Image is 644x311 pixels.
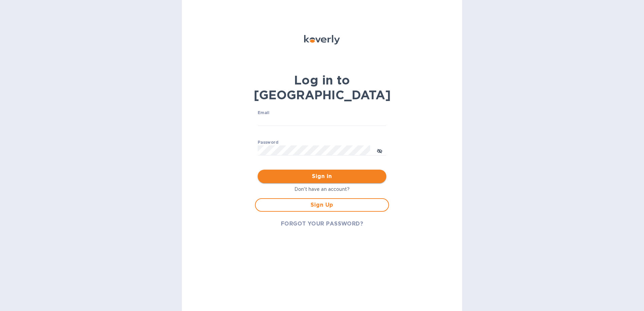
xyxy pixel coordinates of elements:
img: Koverly [304,35,340,44]
b: Log in to [GEOGRAPHIC_DATA] [254,73,391,102]
label: Password [258,141,278,145]
span: Sign in [263,172,381,180]
button: toggle password visibility [373,144,386,157]
span: Sign Up [261,201,383,209]
button: Sign in [258,170,386,183]
button: Sign Up [255,198,389,212]
button: FORGOT YOUR PASSWORD? [276,217,369,231]
p: Don't have an account? [255,186,389,193]
label: Email [258,111,269,115]
span: FORGOT YOUR PASSWORD? [281,220,363,228]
